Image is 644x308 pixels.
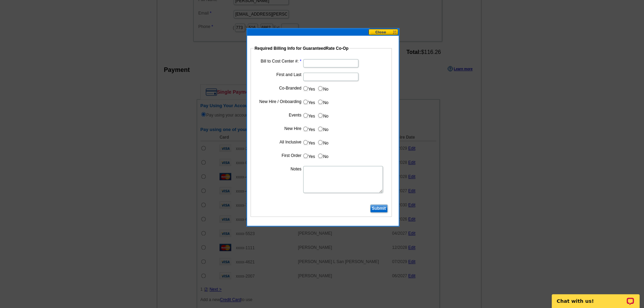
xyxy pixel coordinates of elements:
[317,98,328,106] label: No
[256,125,301,132] label: New Hire
[303,98,315,106] label: Yes
[303,86,308,91] input: Yes
[303,84,315,92] label: Yes
[256,58,301,64] label: Bill to Cost Center #:
[303,113,308,118] input: Yes
[317,125,328,133] label: No
[303,127,308,131] input: Yes
[370,204,388,213] input: Submit
[318,86,323,91] input: No
[317,152,328,160] label: No
[256,112,301,118] label: Events
[303,111,315,119] label: Yes
[318,140,323,144] input: No
[317,111,328,119] label: No
[303,125,315,133] label: Yes
[303,153,308,158] input: Yes
[303,138,315,146] label: Yes
[318,113,323,118] input: No
[303,140,308,144] input: Yes
[256,139,301,145] label: All Inclusive
[317,138,328,146] label: No
[303,100,308,104] input: Yes
[317,84,328,92] label: No
[547,286,644,308] iframe: LiveChat chat widget
[256,166,301,172] label: Notes
[256,72,301,78] label: First and Last
[256,85,301,91] label: Co-Branded
[254,45,349,52] legend: Required Billing Info for GuaranteedRate Co-Op
[318,153,323,158] input: No
[318,100,323,104] input: No
[318,127,323,131] input: No
[303,152,315,160] label: Yes
[256,152,301,159] label: First Order
[256,99,301,105] label: New Hire / Onboarding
